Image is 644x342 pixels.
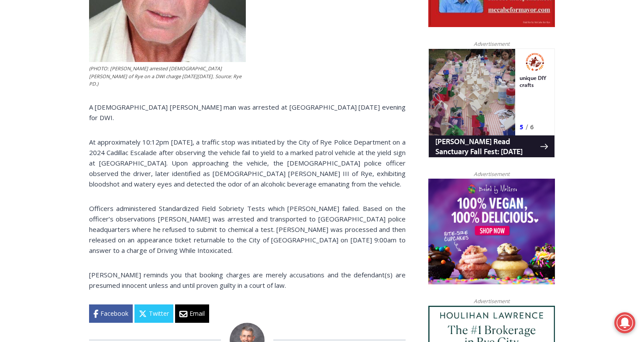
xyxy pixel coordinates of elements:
[210,85,423,109] a: Intern @ [DOMAIN_NAME]
[428,179,555,284] img: Baked by Melissa
[89,203,406,256] p: Officers administered Standardized Field Sobriety Tests which [PERSON_NAME] failed. Based on the ...
[89,269,406,290] p: [PERSON_NAME] reminds you that booking charges are merely accusations and the defendant(s) are pr...
[7,88,112,108] h4: [PERSON_NAME] Read Sanctuary Fall Fest: [DATE]
[97,74,100,83] div: /
[220,0,413,85] div: "I learned about the history of a place I’d honestly never considered even as a resident of [GEOG...
[89,137,406,189] p: At approximately 10:12pm [DATE], a traffic stop was initiated by the City of Rye Police Departmen...
[465,40,518,48] span: Advertisement
[89,304,133,323] a: Facebook
[91,74,95,83] div: 5
[465,170,518,178] span: Advertisement
[175,304,209,323] a: Email
[134,304,173,323] a: Twitter
[228,87,405,107] span: Intern @ [DOMAIN_NAME]
[0,87,126,109] a: [PERSON_NAME] Read Sanctuary Fall Fest: [DATE]
[465,297,518,305] span: Advertisement
[89,102,406,123] p: A [DEMOGRAPHIC_DATA] [PERSON_NAME] man was arrested at [GEOGRAPHIC_DATA] [DATE] evening for DWI.
[89,65,246,88] figcaption: (PHOTO: [PERSON_NAME] arrested [DEMOGRAPHIC_DATA] [PERSON_NAME] of Rye on a DWI charge [DATE][DAT...
[102,74,106,83] div: 6
[91,26,122,72] div: unique DIY crafts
